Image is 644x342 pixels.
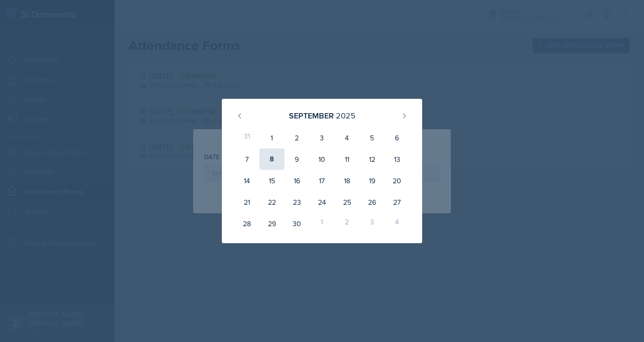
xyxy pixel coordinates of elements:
[360,170,385,191] div: 19
[259,170,284,191] div: 15
[284,148,309,170] div: 9
[385,213,410,234] div: 4
[360,148,385,170] div: 12
[259,213,284,234] div: 29
[284,127,309,148] div: 2
[234,127,259,148] div: 31
[385,148,410,170] div: 13
[335,170,360,191] div: 18
[284,213,309,234] div: 30
[335,148,360,170] div: 11
[336,110,356,122] div: 2025
[309,191,335,213] div: 24
[385,170,410,191] div: 20
[360,127,385,148] div: 5
[234,170,259,191] div: 14
[360,213,385,234] div: 3
[234,191,259,213] div: 21
[259,127,284,148] div: 1
[385,127,410,148] div: 6
[335,213,360,234] div: 2
[309,127,335,148] div: 3
[234,213,259,234] div: 28
[335,127,360,148] div: 4
[309,213,335,234] div: 1
[259,191,284,213] div: 22
[289,110,334,122] div: September
[309,170,335,191] div: 17
[335,191,360,213] div: 25
[385,191,410,213] div: 27
[309,148,335,170] div: 10
[284,191,309,213] div: 23
[259,148,284,170] div: 8
[234,148,259,170] div: 7
[284,170,309,191] div: 16
[360,191,385,213] div: 26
